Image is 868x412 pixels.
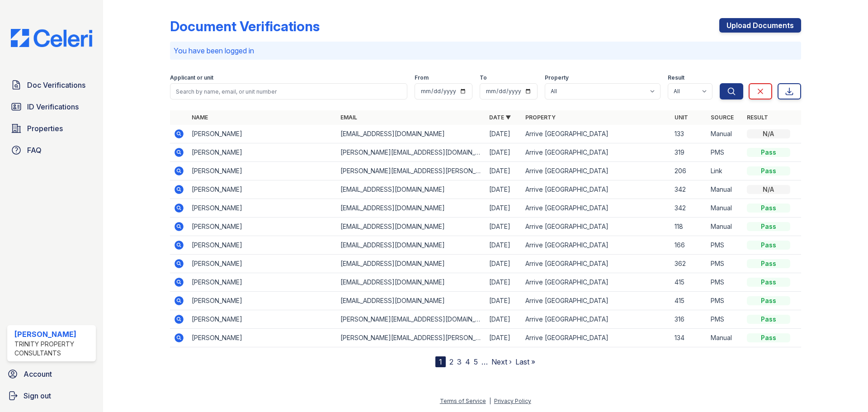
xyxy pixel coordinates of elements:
[7,76,96,94] a: Doc Verifications
[174,45,797,56] p: You have been logged in
[435,356,446,367] div: 1
[415,74,429,81] label: From
[522,180,670,199] td: Arrive [GEOGRAPHIC_DATA]
[337,273,486,292] td: [EMAIL_ADDRESS][DOMAIN_NAME]
[707,273,743,292] td: PMS
[337,255,486,273] td: [EMAIL_ADDRESS][DOMAIN_NAME]
[747,259,790,268] div: Pass
[188,273,337,292] td: [PERSON_NAME]
[515,357,535,366] a: Last »
[486,292,522,310] td: [DATE]
[27,145,42,156] span: FAQ
[747,315,790,324] div: Pass
[522,329,670,347] td: Arrive [GEOGRAPHIC_DATA]
[7,98,96,116] a: ID Verifications
[337,236,486,255] td: [EMAIL_ADDRESS][DOMAIN_NAME]
[486,199,522,218] td: [DATE]
[486,329,522,347] td: [DATE]
[522,255,670,273] td: Arrive [GEOGRAPHIC_DATA]
[522,236,670,255] td: Arrive [GEOGRAPHIC_DATA]
[747,241,790,250] div: Pass
[440,398,486,404] a: Terms of Service
[522,162,670,180] td: Arrive [GEOGRAPHIC_DATA]
[489,398,491,404] div: |
[486,180,522,199] td: [DATE]
[7,141,96,159] a: FAQ
[4,365,99,383] a: Account
[747,296,790,305] div: Pass
[337,162,486,180] td: [PERSON_NAME][EMAIL_ADDRESS][PERSON_NAME][DOMAIN_NAME]
[337,180,486,199] td: [EMAIL_ADDRESS][DOMAIN_NAME]
[27,80,85,90] span: Doc Verifications
[522,310,670,329] td: Arrive [GEOGRAPHIC_DATA]
[188,162,337,180] td: [PERSON_NAME]
[480,74,487,81] label: To
[671,218,707,236] td: 118
[188,218,337,236] td: [PERSON_NAME]
[707,125,743,143] td: Manual
[486,310,522,329] td: [DATE]
[711,114,734,121] a: Source
[337,310,486,329] td: [PERSON_NAME][EMAIL_ADDRESS][DOMAIN_NAME]
[188,329,337,347] td: [PERSON_NAME]
[4,29,99,47] img: CE_Logo_Blue-a8612792a0a2168367f1c8372b55b34899dd931a85d93a1a3d3e32e68fde9ad4.png
[14,329,92,340] div: [PERSON_NAME]
[337,218,486,236] td: [EMAIL_ADDRESS][DOMAIN_NAME]
[671,236,707,255] td: 166
[337,329,486,347] td: [PERSON_NAME][EMAIL_ADDRESS][PERSON_NAME][DOMAIN_NAME]
[27,123,63,134] span: Properties
[707,180,743,199] td: Manual
[486,273,522,292] td: [DATE]
[522,143,670,162] td: Arrive [GEOGRAPHIC_DATA]
[707,162,743,180] td: Link
[27,101,79,112] span: ID Verifications
[671,255,707,273] td: 362
[671,310,707,329] td: 316
[188,255,337,273] td: [PERSON_NAME]
[671,292,707,310] td: 415
[486,255,522,273] td: [DATE]
[457,357,462,366] a: 3
[522,218,670,236] td: Arrive [GEOGRAPHIC_DATA]
[337,143,486,162] td: [PERSON_NAME][EMAIL_ADDRESS][DOMAIN_NAME]
[671,180,707,199] td: 342
[747,114,768,121] a: Result
[522,199,670,218] td: Arrive [GEOGRAPHIC_DATA]
[671,125,707,143] td: 133
[449,357,453,366] a: 2
[340,114,357,121] a: Email
[747,222,790,231] div: Pass
[4,387,99,405] a: Sign out
[188,143,337,162] td: [PERSON_NAME]
[545,74,569,81] label: Property
[170,18,320,34] div: Document Verifications
[707,310,743,329] td: PMS
[707,329,743,347] td: Manual
[747,278,790,287] div: Pass
[747,129,790,138] div: N/A
[671,329,707,347] td: 134
[170,83,407,99] input: Search by name, email, or unit number
[489,114,511,121] a: Date ▼
[486,125,522,143] td: [DATE]
[747,148,790,157] div: Pass
[170,74,213,81] label: Applicant or unit
[337,125,486,143] td: [EMAIL_ADDRESS][DOMAIN_NAME]
[707,218,743,236] td: Manual
[707,236,743,255] td: PMS
[747,333,790,342] div: Pass
[465,357,470,366] a: 4
[188,236,337,255] td: [PERSON_NAME]
[14,340,92,358] div: Trinity Property Consultants
[522,125,670,143] td: Arrive [GEOGRAPHIC_DATA]
[707,199,743,218] td: Manual
[188,125,337,143] td: [PERSON_NAME]
[675,114,688,121] a: Unit
[24,369,52,379] span: Account
[188,199,337,218] td: [PERSON_NAME]
[707,143,743,162] td: PMS
[671,199,707,218] td: 342
[522,292,670,310] td: Arrive [GEOGRAPHIC_DATA]
[474,357,478,366] a: 5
